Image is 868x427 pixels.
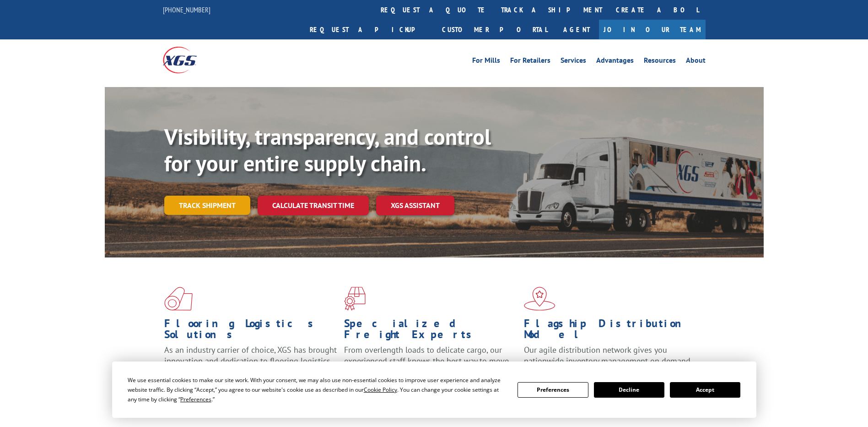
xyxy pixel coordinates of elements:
[303,20,435,39] a: Request a pickup
[164,122,491,177] b: Visibility, transparency, and control for your entire supply chain.
[554,20,599,39] a: Agent
[364,386,397,394] span: Cookie Policy
[510,57,550,67] a: For Retailers
[594,382,664,398] button: Decline
[164,318,337,345] h1: Flooring Logistics Solutions
[128,375,507,404] div: We use essential cookies to make our site work. With your consent, we may also use non-essential ...
[670,382,740,398] button: Accept
[644,57,676,67] a: Resources
[599,20,706,39] a: Join Our Team
[376,196,454,215] a: XGS ASSISTANT
[180,395,211,403] span: Preferences
[258,196,369,215] a: Calculate transit time
[686,57,706,67] a: About
[344,318,517,345] h1: Specialized Freight Experts
[344,287,366,311] img: xgs-icon-focused-on-flooring-red
[164,196,250,215] a: Track shipment
[164,345,337,377] span: As an industry carrier of choice, XGS has brought innovation and dedication to flooring logistics...
[435,20,554,39] a: Customer Portal
[596,57,634,67] a: Advantages
[344,345,517,385] p: From overlength loads to delicate cargo, our experienced staff knows the best way to move your fr...
[472,57,500,67] a: For Mills
[524,287,555,311] img: xgs-icon-flagship-distribution-model-red
[524,318,697,345] h1: Flagship Distribution Model
[524,345,692,366] span: Our agile distribution network gives you nationwide inventory management on demand.
[112,361,756,418] div: Cookie Consent Prompt
[518,382,588,398] button: Preferences
[163,5,210,14] a: [PHONE_NUMBER]
[164,287,193,311] img: xgs-icon-total-supply-chain-intelligence-red
[561,57,586,67] a: Services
